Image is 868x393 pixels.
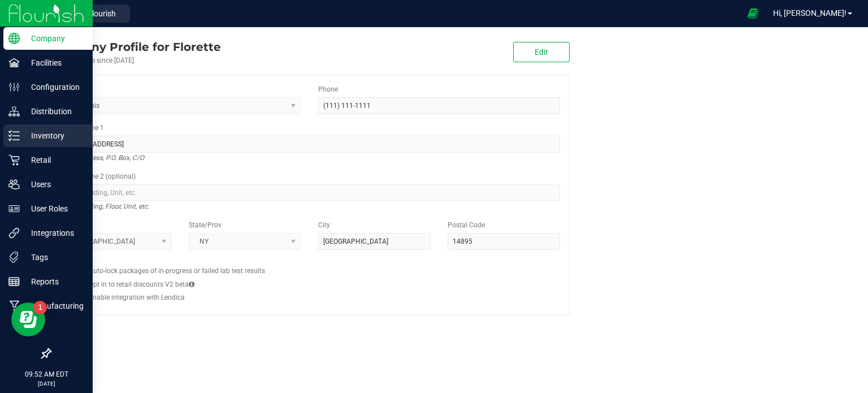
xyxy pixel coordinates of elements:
[20,80,88,94] p: Configuration
[20,202,88,215] p: User Roles
[448,220,485,230] label: Postal Code
[59,151,144,165] i: Street address, P.O. Box, C/O
[8,179,20,190] inline-svg: Users
[773,8,847,18] span: Hi, [PERSON_NAME]!
[20,299,88,313] p: Manufacturing
[5,379,88,388] p: [DATE]
[59,184,560,201] input: Suite, Building, Unit, etc.
[5,369,88,379] p: 09:52 AM EDT
[8,276,20,287] inline-svg: Reports
[318,97,560,114] input: (123) 456-7890
[535,47,548,57] span: Edit
[89,279,194,290] label: Opt in to retail discounts V2 beta
[20,226,88,240] p: Integrations
[33,301,47,314] iframe: Resource center unread badge
[50,55,221,66] div: Account active since [DATE]
[20,251,88,264] p: Tags
[20,129,88,142] p: Inventory
[8,81,20,93] inline-svg: Configuration
[8,300,20,312] inline-svg: Manufacturing
[8,227,20,239] inline-svg: Integrations
[59,200,149,213] i: Suite, Building, Floor, Unit, etc.
[8,203,20,214] inline-svg: User Roles
[318,220,330,230] label: City
[20,105,88,118] p: Distribution
[8,130,20,141] inline-svg: Inventory
[8,252,20,263] inline-svg: Tags
[8,57,20,68] inline-svg: Facilities
[59,258,560,266] h2: Configs
[20,32,88,45] p: Company
[513,42,570,62] button: Edit
[20,178,88,191] p: Users
[59,136,560,153] input: Address
[50,38,221,55] div: Florette
[448,233,560,250] input: Postal Code
[8,33,20,44] inline-svg: Company
[318,84,338,94] label: Phone
[89,292,185,303] label: Enable integration with Lendica
[59,171,136,182] label: Address Line 2 (optional)
[11,303,45,336] iframe: Resource center
[8,106,20,117] inline-svg: Distribution
[740,2,766,24] span: Open Ecommerce Menu
[20,153,88,167] p: Retail
[20,275,88,288] p: Reports
[89,266,265,276] label: Auto-lock packages of in-progress or failed lab test results
[20,56,88,70] p: Facilities
[8,154,20,166] inline-svg: Retail
[189,220,222,230] label: State/Prov
[318,233,431,250] input: City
